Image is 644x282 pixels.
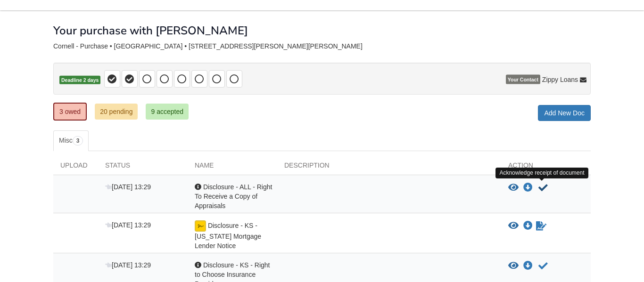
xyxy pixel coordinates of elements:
[53,42,591,50] div: Cornell - Purchase • [GEOGRAPHIC_DATA] • [STREET_ADDRESS][PERSON_NAME][PERSON_NAME]
[506,75,540,84] span: Your Contact
[535,220,547,232] a: Waiting for your co-borrower to e-sign
[73,136,83,145] span: 3
[105,183,151,191] span: [DATE] 13:29
[538,105,591,121] a: Add New Doc
[537,260,549,272] button: Acknowledge receipt of document
[195,220,206,232] img: esign icon
[53,130,89,151] a: Misc
[98,161,188,175] div: Status
[105,261,151,269] span: [DATE] 13:29
[146,104,189,120] a: 9 accepted
[105,221,151,229] span: [DATE] 13:29
[59,76,100,85] span: Deadline 2 days
[188,161,277,175] div: Name
[53,24,248,37] h1: Your purchase with [PERSON_NAME]
[495,168,588,178] div: Acknowledge receipt of document
[53,161,98,175] div: Upload
[277,161,501,175] div: Description
[53,103,87,121] a: 3 owed
[195,183,272,209] span: Disclosure - ALL - Right To Receive a Copy of Appraisals
[523,262,533,270] a: Download Disclosure - KS - Right to Choose Insurance Provider
[95,104,138,120] a: 20 pending
[508,183,519,193] button: View Disclosure - ALL - Right To Receive a Copy of Appraisals
[523,222,533,230] a: Download Disclosure - KS - Kansas Mortgage Lender Notice
[195,222,261,250] span: Disclosure - KS - [US_STATE] Mortgage Lender Notice
[542,75,578,84] span: Zippy Loans
[508,261,519,271] button: View Disclosure - KS - Right to Choose Insurance Provider
[537,182,549,193] button: Acknowledge receipt of document
[501,161,591,175] div: Action
[523,184,533,192] a: Download Disclosure - ALL - Right To Receive a Copy of Appraisals
[508,221,519,231] button: View Disclosure - KS - Kansas Mortgage Lender Notice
